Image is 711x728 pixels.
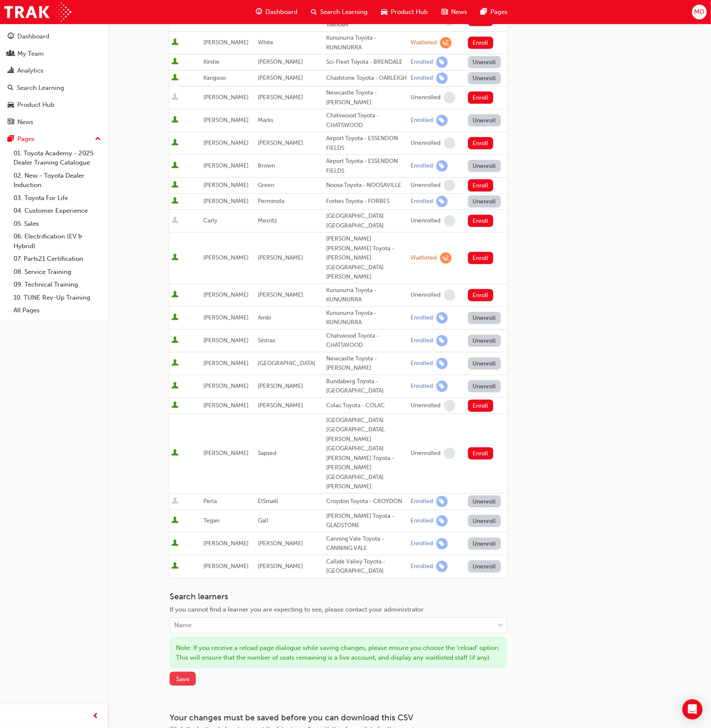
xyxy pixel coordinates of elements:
span: [PERSON_NAME] [203,382,249,390]
a: News [3,114,104,130]
a: 02. New - Toyota Dealer Induction [10,169,104,192]
div: Forbes Toyota - FORBES [326,197,407,206]
span: [PERSON_NAME] [258,540,303,547]
h3: Your changes must be saved before you can download this CSV [170,713,507,723]
a: 10. TUNE Rev-Up Training [10,291,104,304]
div: Unenrolled [411,94,441,102]
span: learningRecordVerb_ENROLL-icon [436,73,448,84]
div: Callide Valley Toyota - [GEOGRAPHIC_DATA] [326,557,407,576]
span: learningRecordVerb_NONE-icon [444,138,455,149]
span: User is inactive [171,217,178,225]
a: 06. Electrification (EV & Hybrid) [10,230,104,252]
a: 09. Technical Training [10,278,104,291]
span: [PERSON_NAME] [258,254,303,261]
a: 08. Service Training [10,265,104,279]
div: Search Learning [17,83,64,93]
span: [PERSON_NAME] [203,402,249,409]
div: Enrolled [411,116,433,124]
span: learningRecordVerb_ENROLL-icon [436,196,448,207]
span: User is active [171,401,178,410]
span: User is active [171,382,178,390]
button: Unenroll [468,357,501,370]
span: User is active [171,359,178,368]
span: up-icon [95,134,101,145]
span: learningRecordVerb_NONE-icon [444,92,455,103]
div: Enrolled [411,337,433,345]
div: Unenrolled [411,449,441,457]
span: User is active [171,139,178,147]
span: learningRecordVerb_ENROLL-icon [436,160,448,172]
div: Kununurra Toyota - KUNUNURRA [326,309,407,327]
span: Sintras [258,337,275,344]
span: User is active [171,336,178,345]
button: Enroll [468,252,493,264]
button: Unenroll [468,114,501,127]
a: news-iconNews [435,3,474,21]
span: Marks [258,116,273,124]
div: Chatswood Toyota - CHATSWOOD [326,111,407,130]
button: Enroll [468,215,493,227]
span: [PERSON_NAME] [203,162,249,169]
span: learningRecordVerb_NONE-icon [444,215,455,227]
button: Unenroll [468,195,501,208]
span: learningRecordVerb_NONE-icon [444,448,455,459]
span: User is active [171,314,178,322]
span: chart-icon [8,67,14,75]
div: Bundaberg Toyota - [GEOGRAPHIC_DATA] [326,377,407,396]
a: Dashboard [3,29,104,44]
span: If you cannot find a learner you are expecting to see, please contact your administrator. [170,606,425,613]
span: learningRecordVerb_ENROLL-icon [436,561,448,572]
span: learningRecordVerb_ENROLL-icon [436,496,448,507]
span: learningRecordVerb_NONE-icon [444,180,455,191]
span: [PERSON_NAME] [203,198,249,205]
button: Unenroll [468,380,501,392]
span: [PERSON_NAME] [203,94,249,101]
span: [PERSON_NAME] [203,449,249,457]
span: Product Hub [391,7,428,17]
button: Unenroll [468,56,501,68]
span: car-icon [8,101,14,109]
span: User is active [171,517,178,525]
div: Chatswood Toyota - CHATSWOOD [326,331,407,350]
span: guage-icon [256,7,262,17]
span: Green [258,181,274,189]
span: User is active [171,162,178,170]
span: Sapsed [258,449,276,457]
div: Open Intercom Messenger [682,699,703,720]
h3: Search learners [170,592,507,601]
div: Enrolled [411,517,433,525]
span: [PERSON_NAME] [203,116,249,124]
button: Enroll [468,37,493,49]
div: [GEOGRAPHIC_DATA] [GEOGRAPHIC_DATA], [PERSON_NAME][GEOGRAPHIC_DATA][PERSON_NAME] Toyota - [PERSON... [326,416,407,492]
button: Unenroll [468,160,501,172]
a: All Pages [10,304,104,317]
span: [PERSON_NAME] [203,181,249,189]
div: Enrolled [411,314,433,322]
span: news-icon [8,119,14,126]
div: Kununurra Toyota - KUNUNURRA [326,33,407,52]
span: MD [694,7,704,17]
div: Sci-Fleet Toyota - BRENDALE [326,57,407,67]
div: Unenrolled [411,291,441,299]
div: Newcastle Toyota - [PERSON_NAME] [326,88,407,107]
span: User is active [171,116,178,124]
div: Enrolled [411,498,433,506]
button: Unenroll [468,335,501,347]
span: [PERSON_NAME] [203,254,249,261]
a: 05. Sales [10,217,104,230]
span: [PERSON_NAME] [258,58,303,65]
span: guage-icon [8,33,14,41]
span: learningRecordVerb_WAITLIST-icon [440,37,451,49]
div: Enrolled [411,382,433,390]
span: [PERSON_NAME] [203,291,249,298]
span: learningRecordVerb_ENROLL-icon [436,358,448,369]
span: search-icon [8,84,14,92]
span: [PERSON_NAME] [258,563,303,570]
span: Gall [258,517,268,524]
span: Tegan [203,517,219,524]
span: User is active [171,74,178,82]
div: Enrolled [411,540,433,548]
div: Enrolled [411,58,433,66]
span: [PERSON_NAME] [203,314,249,321]
div: Unenrolled [411,402,441,410]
